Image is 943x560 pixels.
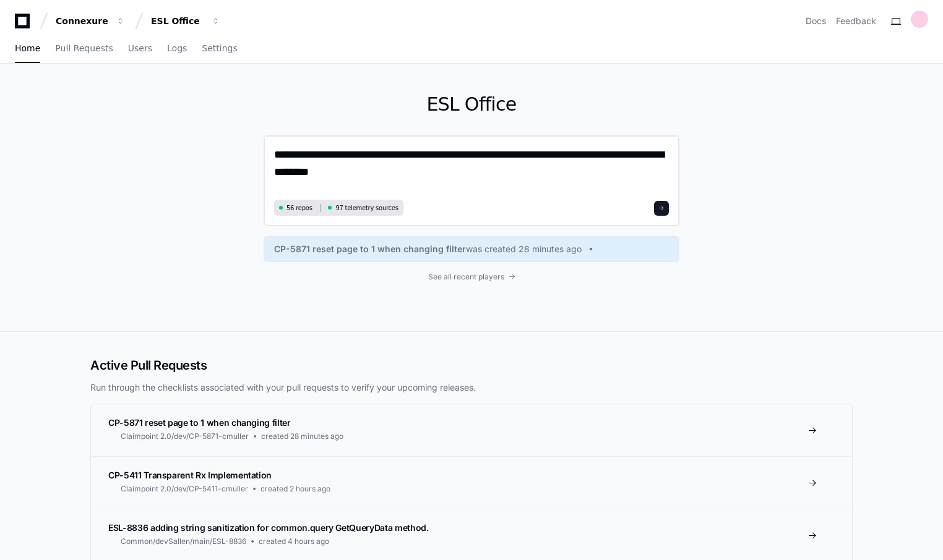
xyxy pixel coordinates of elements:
a: See all recent players [264,272,679,282]
span: Claimpoint 2.0/dev/CP-5871-cmuller [121,431,249,441]
span: CP-5871 reset page to 1 when changing filter [274,243,466,255]
span: Home [15,45,40,52]
a: Logs [167,35,187,63]
span: Users [128,45,152,52]
p: Run through the checklists associated with your pull requests to verify your upcoming releases. [90,381,853,394]
a: Pull Requests [55,35,113,63]
span: 56 repos [286,203,312,213]
a: Home [15,35,40,63]
span: Claimpoint 2.0/dev/CP-5411-cmuller [121,484,248,494]
span: Logs [167,45,187,52]
a: Settings [202,35,237,63]
a: Docs [806,15,826,27]
span: was created 28 minutes ago [466,243,582,255]
span: Settings [202,45,237,52]
div: Connexure [56,15,109,27]
a: CP-5871 reset page to 1 when changing filterwas created 28 minutes ago [274,243,669,255]
span: created 2 hours ago [261,484,330,494]
a: CP-5411 Transparent Rx ImplementationClaimpoint 2.0/dev/CP-5411-cmullercreated 2 hours ago [91,456,852,509]
button: Connexure [51,10,130,32]
h1: ESL Office [264,93,679,116]
span: CP-5871 reset page to 1 when changing filter [108,417,291,428]
a: Users [128,35,152,63]
span: Pull Requests [55,45,113,52]
span: ESL-8836 adding string sanitization for common.query GetQueryData method. [108,522,428,533]
button: ESL Office [146,10,225,32]
span: created 28 minutes ago [261,431,343,441]
span: created 4 hours ago [259,537,329,546]
span: CP-5411 Transparent Rx Implementation [108,470,272,480]
span: See all recent players [428,272,504,282]
a: CP-5871 reset page to 1 when changing filterClaimpoint 2.0/dev/CP-5871-cmullercreated 28 minutes ago [91,404,852,456]
span: 97 telemetry sources [335,203,398,213]
button: Feedback [836,15,876,27]
div: ESL Office [151,15,204,27]
h2: Active Pull Requests [90,357,853,374]
span: Common/devSallen/main/ESL-8836 [121,537,246,546]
